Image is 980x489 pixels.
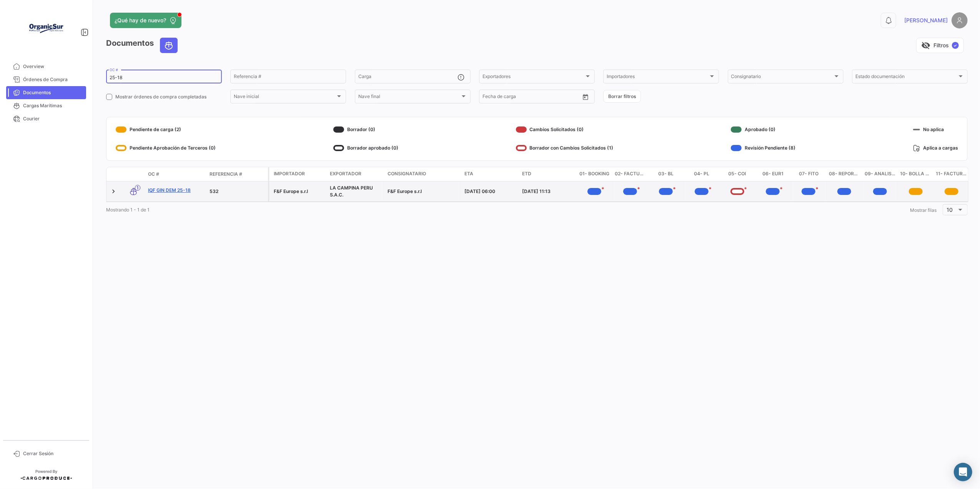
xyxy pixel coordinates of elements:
span: 05- COI [729,170,746,178]
div: Pendiente de carga (2) [116,123,216,136]
span: 10 [947,206,953,213]
div: [DATE] 11:13 [522,188,574,195]
span: 08- Report calidad origen [829,170,860,178]
datatable-header-cell: 08- Report calidad origen [827,167,862,181]
span: Referencia # [210,171,242,178]
span: Importador [274,170,305,177]
button: Ocean [160,38,177,53]
div: Abrir Intercom Messenger [954,463,972,481]
datatable-header-cell: 04- PL [684,167,719,181]
button: visibility_offFiltros✓ [916,38,964,53]
div: Borrador (0) [333,123,398,136]
a: Cargas Marítimas [6,99,86,112]
span: 02- Factura [615,170,646,178]
a: Courier [6,112,86,125]
span: F&F Europe s.r.l [388,188,422,194]
div: Borrador con Cambios Solicitados (1) [516,142,614,154]
span: Mostrando 1 - 1 de 1 [106,207,150,213]
datatable-header-cell: Consignatario [384,167,461,181]
h3: Documentos [106,38,180,53]
div: No aplica [913,123,958,136]
datatable-header-cell: OC # [145,168,206,181]
span: Consignatario [388,170,426,177]
span: visibility_off [921,41,930,50]
span: ETA [464,170,473,177]
datatable-header-cell: ETA [461,167,519,181]
div: Pendiente Aprobación de Terceros (0) [116,142,216,154]
datatable-header-cell: 02- Factura [612,167,648,181]
input: Desde [483,95,496,100]
span: Nave final [358,95,460,100]
span: ETD [522,170,531,177]
span: 09- Analisis [865,170,895,178]
datatable-header-cell: Referencia # [206,168,268,181]
div: Cambios Solicitados (0) [516,123,614,136]
span: Mostrar filas [910,207,937,213]
input: Hasta [502,95,549,100]
datatable-header-cell: Exportador [327,167,384,181]
span: [PERSON_NAME] [904,17,948,24]
span: ¿Qué hay de nuevo? [115,17,166,24]
span: Importadores [607,75,709,80]
datatable-header-cell: 05- COI [719,167,755,181]
div: Aplica a cargas [913,142,958,154]
button: ¿Qué hay de nuevo? [110,13,181,28]
img: placeholder-user.png [952,12,968,28]
div: F&F Europe s.r.l [274,188,324,195]
span: Exportador [330,170,361,177]
span: Courier [23,115,83,122]
div: Borrador aprobado (0) [333,142,398,154]
span: Exportadores [483,75,584,80]
div: Aprobado (0) [731,123,795,136]
datatable-header-cell: Modo de Transporte [122,171,145,177]
span: Documentos [23,89,83,96]
div: LA CAMPINA PERU S.A.C. [330,185,381,198]
span: OC # [148,171,159,178]
span: Cerrar Sesión [23,450,83,457]
span: Órdenes de Compra [23,76,83,83]
span: Nave inicial [234,95,336,100]
datatable-header-cell: 09- Analisis [862,167,898,181]
span: Mostrar órdenes de compra completadas [115,93,206,100]
a: Expand/Collapse Row [110,188,117,195]
span: 03- BL [658,170,674,178]
div: Revisión Pendiente (8) [731,142,795,154]
button: Borrar filtros [603,90,641,103]
datatable-header-cell: 10- Bolla Doganale [898,167,933,181]
button: Open calendar [580,91,591,103]
span: 1 [135,185,140,191]
a: Órdenes de Compra [6,73,86,86]
datatable-header-cell: 11- FACTURA FLETE [933,167,969,181]
datatable-header-cell: 01- Booking [577,167,612,181]
a: Documentos [6,86,86,99]
a: Overview [6,60,86,73]
div: [DATE] 06:00 [464,188,516,195]
div: 532 [210,188,265,195]
span: Overview [23,63,83,70]
span: Cargas Marítimas [23,102,83,109]
datatable-header-cell: Importador [269,167,327,181]
span: 06- EUR1 [762,170,784,178]
span: 07- FITO [799,170,819,178]
span: 11- FACTURA [PERSON_NAME] [936,170,967,178]
datatable-header-cell: 03- BL [648,167,684,181]
span: Estado documentación [855,75,957,80]
datatable-header-cell: 06- EUR1 [755,167,791,181]
span: 04- PL [694,170,709,178]
span: Consignatario [731,75,833,80]
a: IQF GIN DEM 25-18 [148,187,203,194]
img: Logo+OrganicSur.png [27,9,65,48]
span: 10- Bolla Doganale [900,170,931,178]
span: 01- Booking [579,170,609,178]
datatable-header-cell: ETD [519,167,577,181]
datatable-header-cell: 07- FITO [791,167,827,181]
span: ✓ [952,42,959,49]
